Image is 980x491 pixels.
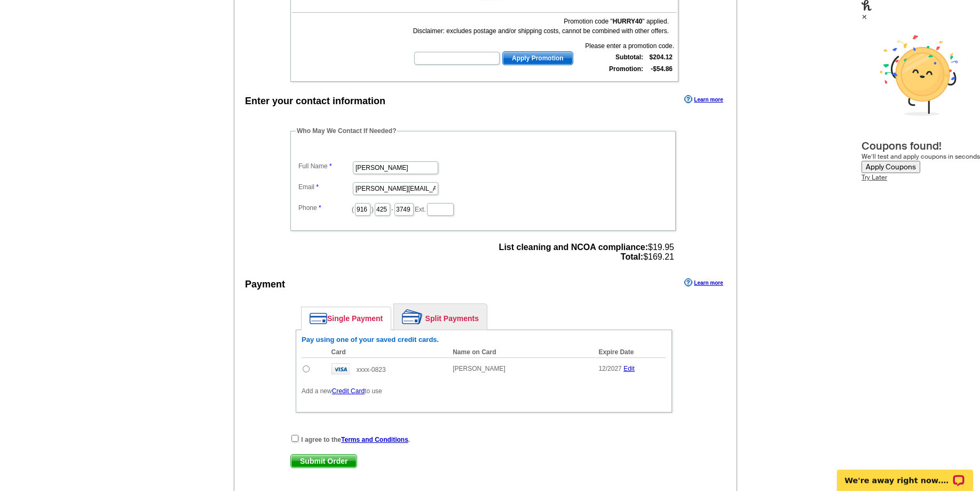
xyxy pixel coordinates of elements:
[615,53,643,61] strong: Subtotal:
[499,243,648,252] strong: List cleaning and NCOA compliance:
[302,336,666,344] h6: Pay using one of your saved credit cards.
[499,243,674,262] span: $19.95 $169.21
[402,309,423,324] img: split-payment.png
[598,365,621,372] span: 12/2027
[394,304,487,330] a: Split Payments
[291,455,357,467] span: Submit Order
[651,65,673,73] strong: -$54.86
[650,53,673,61] strong: $204.12
[298,203,352,213] label: Phone
[357,366,386,373] span: xxxx-0823
[453,365,505,372] span: [PERSON_NAME]
[503,52,573,65] span: Apply Promotion
[302,307,391,330] a: Single Payment
[413,17,669,36] div: Promotion code " " applied. Disclaimer: excludes postage and/or shipping costs, cannot be combine...
[684,278,723,287] a: Learn more
[245,94,385,108] div: Enter your contact information
[298,161,352,171] label: Full Name
[593,347,666,358] th: Expire Date
[613,18,643,25] b: HURRY40
[296,126,397,136] legend: Who May We Contact If Needed?
[301,436,410,443] strong: I agree to the .
[447,347,593,358] th: Name on Card
[332,387,365,395] a: Credit Card
[830,457,980,491] iframe: LiveChat chat widget
[413,41,674,51] div: Please enter a promotion code.
[310,313,327,324] img: single-payment.png
[684,95,723,104] a: Learn more
[302,386,666,396] p: Add a new to use
[298,182,352,192] label: Email
[341,436,408,443] a: Terms and Conditions
[326,347,448,358] th: Card
[331,363,350,375] img: visa.gif
[623,365,635,372] a: Edit
[245,277,285,292] div: Payment
[621,252,643,261] strong: Total:
[296,200,670,217] dd: ( ) - Ext.
[502,51,573,65] button: Apply Promotion
[609,65,643,73] strong: Promotion:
